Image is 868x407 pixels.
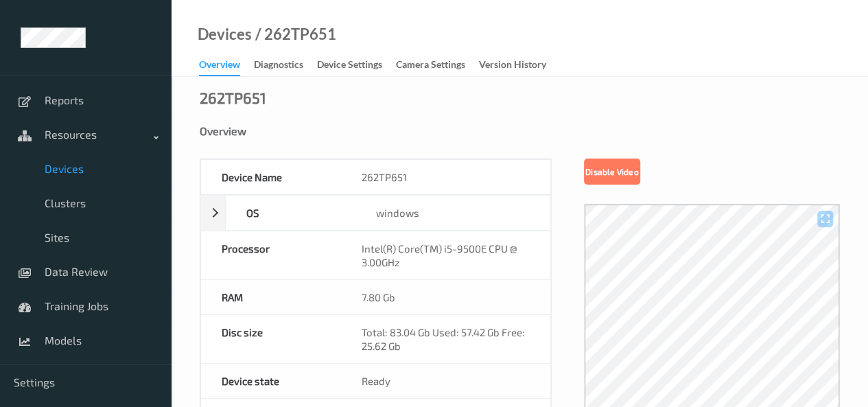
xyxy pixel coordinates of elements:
[341,160,550,194] div: 262TP651
[199,56,254,76] a: Overview
[226,196,355,230] div: OS
[200,124,840,138] div: Overview
[201,364,341,398] div: Device state
[199,58,240,76] div: Overview
[479,56,560,75] a: Version History
[254,56,317,75] a: Diagnostics
[200,195,551,231] div: OSwindows
[201,280,341,314] div: RAM
[317,58,382,75] div: Device Settings
[341,364,550,398] div: Ready
[317,56,396,75] a: Device Settings
[198,27,252,41] a: Devices
[355,196,550,230] div: windows
[396,58,465,75] div: Camera Settings
[341,315,550,363] div: Total: 83.04 Gb Used: 57.42 Gb Free: 25.62 Gb
[201,315,341,363] div: Disc size
[254,58,303,75] div: Diagnostics
[341,280,550,314] div: 7.80 Gb
[252,27,336,41] div: / 262TP651
[584,159,640,185] button: Disable Video
[201,231,341,279] div: Processor
[396,56,479,75] a: Camera Settings
[200,91,266,104] div: 262TP651
[341,231,550,279] div: Intel(R) Core(TM) i5-9500E CPU @ 3.00GHz
[201,160,341,194] div: Device Name
[479,58,546,75] div: Version History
